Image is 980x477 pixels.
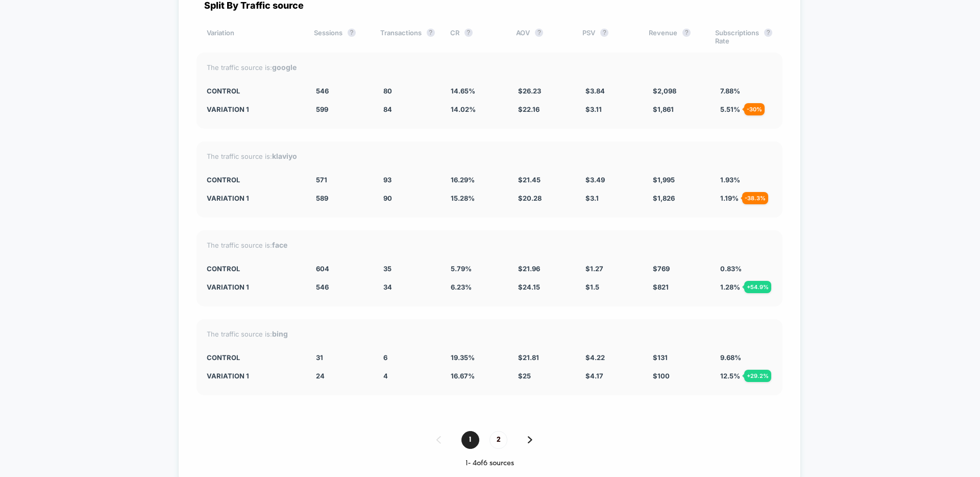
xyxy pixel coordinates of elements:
[461,431,479,449] span: 1
[585,87,605,95] span: $ 3.84
[451,194,475,202] span: 15.28 %
[528,436,532,443] img: pagination forward
[272,152,297,160] strong: klaviyo
[451,265,472,273] span: 5.79 %
[518,105,540,113] span: $ 22.16
[316,353,323,362] span: 31
[585,372,603,380] span: $ 4.17
[207,265,301,273] div: CONTROL
[744,281,771,293] div: + 54.9 %
[272,329,288,338] strong: bing
[742,192,768,204] div: - 38.3 %
[451,87,475,95] span: 14.65 %
[451,353,475,362] span: 19.35 %
[585,194,599,202] span: $ 3.1
[383,265,391,273] span: 35
[653,87,676,95] span: $ 2,098
[582,29,633,45] div: PSV
[720,353,741,362] span: 9.68 %
[585,265,603,273] span: $ 1.27
[649,29,700,45] div: Revenue
[316,105,328,113] span: 599
[585,353,605,362] span: $ 4.22
[764,29,772,37] button: ?
[451,283,472,291] span: 6.23 %
[489,431,507,449] span: 2
[585,283,599,291] span: $ 1.5
[316,194,328,202] span: 589
[516,29,567,45] div: AOV
[272,63,297,71] strong: google
[207,372,301,380] div: Variation 1
[653,105,674,113] span: $ 1,861
[653,194,675,202] span: $ 1,826
[383,353,387,362] span: 6
[720,372,740,380] span: 12.5 %
[600,29,608,37] button: ?
[207,152,772,160] div: The traffic source is:
[585,105,602,113] span: $ 3.11
[207,87,301,95] div: CONTROL
[207,241,772,249] div: The traffic source is:
[464,29,473,37] button: ?
[518,372,531,380] span: $ 25
[383,283,392,291] span: 34
[207,283,301,291] div: Variation 1
[451,105,476,113] span: 14.02 %
[316,176,327,184] span: 571
[316,87,329,95] span: 546
[585,176,605,184] span: $ 3.49
[383,194,392,202] span: 90
[744,103,765,115] div: - 30 %
[383,87,392,95] span: 80
[451,372,475,380] span: 16.67 %
[207,63,772,71] div: The traffic source is:
[316,265,329,273] span: 604
[314,29,365,45] div: Sessions
[380,29,435,45] div: Transactions
[348,29,356,37] button: ?
[653,265,670,273] span: $ 769
[316,372,325,380] span: 24
[744,370,771,382] div: + 29.2 %
[720,105,740,113] span: 5.51 %
[720,265,742,273] span: 0.83 %
[427,29,435,37] button: ?
[450,29,501,45] div: CR
[653,283,669,291] span: $ 821
[653,176,675,184] span: $ 1,995
[207,29,299,45] div: Variation
[316,283,329,291] span: 546
[272,241,287,249] strong: face
[383,176,391,184] span: 93
[207,176,301,184] div: CONTROL
[518,87,541,95] span: $ 26.23
[535,29,543,37] button: ?
[720,194,739,202] span: 1.19 %
[207,105,301,113] div: Variation 1
[518,283,540,291] span: $ 24.15
[451,176,475,184] span: 16.29 %
[518,353,539,362] span: $ 21.81
[197,459,782,468] div: 1 - 4 of 6 sources
[207,194,301,202] div: Variation 1
[383,105,392,113] span: 84
[207,329,772,338] div: The traffic source is:
[720,87,740,95] span: 7.88 %
[682,29,691,37] button: ?
[383,372,388,380] span: 4
[715,29,772,45] div: Subscriptions Rate
[653,353,668,362] span: $ 131
[653,372,670,380] span: $ 100
[207,353,301,362] div: CONTROL
[518,265,540,273] span: $ 21.96
[518,176,541,184] span: $ 21.45
[720,176,740,184] span: 1.93 %
[518,194,542,202] span: $ 20.28
[720,283,740,291] span: 1.28 %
